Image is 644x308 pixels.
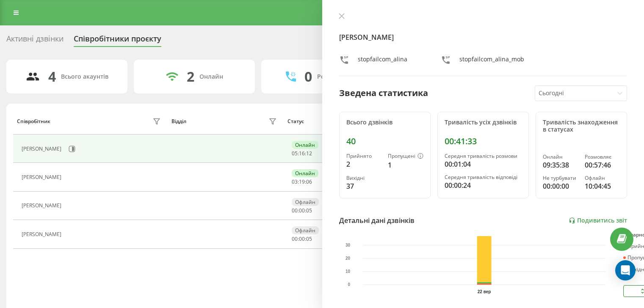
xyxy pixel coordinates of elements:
[292,178,298,185] span: 03
[346,181,381,191] div: 37
[287,118,304,124] div: Статус
[543,154,578,160] div: Онлайн
[292,208,312,214] div: : :
[61,73,108,80] div: Всього акаунтів
[445,174,522,180] div: Середня тривалість відповіді
[346,159,381,169] div: 2
[445,180,522,190] div: 00:00:24
[292,169,318,177] div: Онлайн
[348,283,350,287] text: 0
[299,207,305,214] span: 00
[543,181,578,191] div: 00:00:00
[306,178,312,185] span: 06
[543,175,578,181] div: Не турбувати
[22,146,64,152] div: [PERSON_NAME]
[292,235,298,242] span: 00
[306,235,312,242] span: 05
[445,136,522,146] div: 00:41:33
[74,34,161,47] div: Співробітники проєкту
[6,34,64,47] div: Активні дзвінки
[585,181,620,191] div: 10:04:45
[171,118,186,124] div: Відділ
[569,217,627,224] a: Подивитись звіт
[346,153,381,159] div: Прийнято
[543,160,578,170] div: 09:35:38
[585,175,620,181] div: Офлайн
[345,269,351,274] text: 10
[388,160,423,170] div: 1
[339,215,415,225] div: Детальні дані дзвінків
[459,55,524,67] div: stopfailcom_alina_mob
[585,154,620,160] div: Розмовляє
[388,153,423,160] div: Пропущені
[17,118,50,124] div: Співробітник
[299,235,305,242] span: 00
[615,260,636,280] div: Open Intercom Messenger
[543,119,620,133] div: Тривалість знаходження в статусах
[22,231,64,237] div: [PERSON_NAME]
[22,203,64,209] div: [PERSON_NAME]
[477,289,491,294] text: 22 вер
[445,153,522,159] div: Середня тривалість розмови
[306,150,312,157] span: 12
[299,150,305,157] span: 16
[292,207,298,214] span: 00
[345,256,351,261] text: 20
[292,150,298,157] span: 05
[292,179,312,185] div: : :
[199,73,223,80] div: Онлайн
[346,175,381,181] div: Вихідні
[299,178,305,185] span: 19
[346,136,423,146] div: 40
[445,159,522,169] div: 00:01:04
[346,119,423,126] div: Всього дзвінків
[445,119,522,126] div: Тривалість усіх дзвінків
[292,236,312,242] div: : :
[48,69,56,85] div: 4
[345,243,351,247] text: 30
[339,32,627,42] h4: [PERSON_NAME]
[306,207,312,214] span: 05
[292,141,318,149] div: Онлайн
[339,87,428,99] div: Зведена статистика
[187,69,194,85] div: 2
[358,55,407,67] div: stopfailcom_alina
[22,174,64,180] div: [PERSON_NAME]
[292,226,319,234] div: Офлайн
[292,198,319,206] div: Офлайн
[292,151,312,157] div: : :
[317,73,358,80] div: Розмовляють
[585,160,620,170] div: 00:57:46
[304,69,312,85] div: 0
